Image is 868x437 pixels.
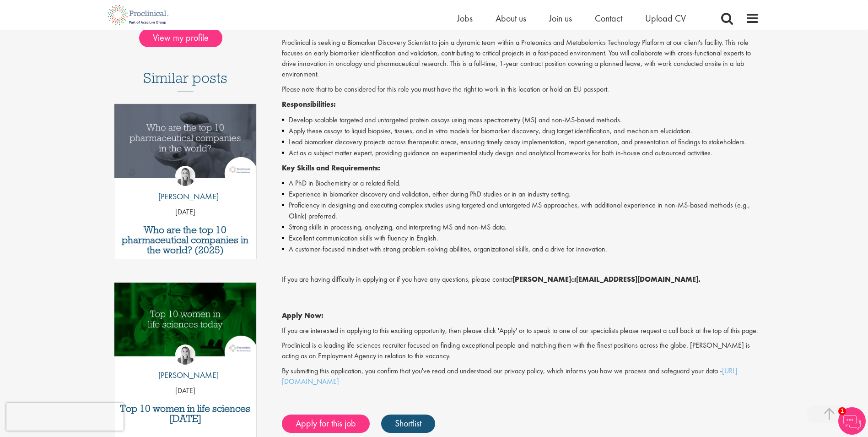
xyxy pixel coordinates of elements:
[139,31,232,43] a: View my profile
[282,244,759,255] li: A customer-focused mindset with strong problem-solving abilities, organizational skills, and a dr...
[151,369,219,381] p: [PERSON_NAME]
[114,283,257,356] img: Top 10 women in life sciences today
[282,115,759,126] li: Develop scalable targeted and untargeted protein assays using mass spectrometry (MS) and non-MS-b...
[119,404,252,424] a: Top 10 women in life sciences [DATE]
[282,366,738,386] a: [URL][DOMAIN_NAME]
[381,415,435,433] a: Shortlist
[114,386,257,396] p: [DATE]
[282,38,759,79] p: Proclinical is seeking a Biomarker Discovery Scientist to join a dynamic team within a Proteomics...
[576,274,701,284] strong: [EMAIL_ADDRESS][DOMAIN_NAME].
[282,178,759,189] li: A PhD in Biochemistry or a related field.
[282,311,323,320] strong: Apply Now:
[114,104,257,185] a: Link to a post
[139,29,222,47] span: View my profile
[282,340,759,361] p: Proclinical is a leading life sciences recruiter focused on finding exceptional people and matchi...
[175,166,195,186] img: Hannah Burke
[282,222,759,233] li: Strong skills in processing, analyzing, and interpreting MS and non-MS data.
[282,233,759,244] li: Excellent communication skills with fluency in English.
[282,326,759,336] p: If you are interested in applying to this exciting opportunity, then please click 'Apply' or to s...
[6,403,124,431] iframe: reCAPTCHA
[512,274,571,284] strong: [PERSON_NAME]
[496,12,526,24] a: About us
[151,166,219,207] a: Hannah Burke [PERSON_NAME]
[282,366,759,387] p: By submitting this application, you confirm that you've read and understood our privacy policy, w...
[282,137,759,147] li: Lead biomarker discovery projects across therapeutic areas, ensuring timely assay implementation,...
[282,163,380,173] strong: Key Skills and Requirements:
[282,189,759,200] li: Experience in biomarker discovery and validation, either during PhD studies or in an industry set...
[143,70,227,92] h3: Similar posts
[282,147,759,158] li: Act as a subject matter expert, providing guidance on experimental study design and analytical fr...
[595,12,622,24] a: Contact
[119,225,252,255] a: Who are the top 10 pharmaceutical companies in the world? (2025)
[282,84,759,95] p: Please note that to be considered for this role you must have the right to work in this location ...
[282,200,759,222] li: Proficiency in designing and executing complex studies using targeted and untargeted MS approache...
[838,407,846,415] span: 1
[457,12,473,24] a: Jobs
[838,407,866,435] img: Chatbot
[282,126,759,137] li: Apply these assays to liquid biopsies, tissues, and in vitro models for biomarker discovery, drug...
[645,12,686,24] a: Upload CV
[282,415,370,433] a: Apply for this job
[151,191,219,202] p: [PERSON_NAME]
[114,207,257,218] p: [DATE]
[282,99,336,109] strong: Responsibilities:
[549,12,572,24] a: Join us
[114,104,257,178] img: Top 10 pharmaceutical companies in the world 2025
[151,344,219,386] a: Hannah Burke [PERSON_NAME]
[282,38,759,387] div: Job description
[114,283,257,364] a: Link to a post
[282,274,759,285] p: If you are having difficulty in applying or if you have any questions, please contact at
[175,344,195,365] img: Hannah Burke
